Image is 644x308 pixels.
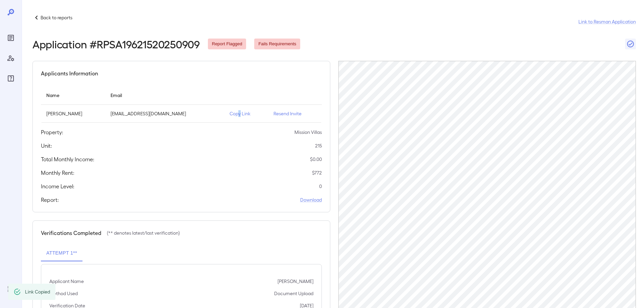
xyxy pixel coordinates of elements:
button: Attempt 1** [41,245,82,261]
span: Fails Requirements [254,41,300,47]
h5: Monthly Rent: [41,169,74,177]
h5: Applicants Information [41,69,98,77]
h5: Report: [41,196,59,204]
h5: Income Level: [41,182,74,190]
table: simple table [41,86,322,123]
a: Download [300,196,322,203]
p: Method Used [49,290,78,297]
div: Reports [5,32,16,43]
p: $ 0.00 [310,156,322,163]
button: Close Report [625,39,636,49]
p: Back to reports [41,14,72,21]
p: Copy Link [230,110,263,117]
p: [PERSON_NAME] [278,278,313,285]
p: Applicant Name [49,278,84,285]
div: Manage Users [5,53,16,64]
div: Link Copied [25,286,50,298]
p: [EMAIL_ADDRESS][DOMAIN_NAME] [111,110,219,117]
p: 0 [319,183,322,190]
p: $ 772 [312,169,322,176]
h5: Unit: [41,142,52,150]
h5: Total Monthly Income: [41,155,94,163]
div: Log Out [5,284,16,294]
p: Document Upload [274,290,313,297]
a: Link to Resman Application [578,18,636,25]
th: Email [105,86,224,105]
th: Name [41,86,105,105]
p: [PERSON_NAME] [46,110,100,117]
span: Report Flagged [208,41,246,47]
p: 215 [315,142,322,149]
h2: Application # RPSA19621520250909 [32,38,200,50]
h5: Property: [41,128,63,136]
p: (** denotes latest/last verification) [107,230,180,236]
h5: Verifications Completed [41,229,101,237]
p: Mission Villas [294,129,322,136]
p: Resend Invite [273,110,316,117]
div: FAQ [5,73,16,84]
